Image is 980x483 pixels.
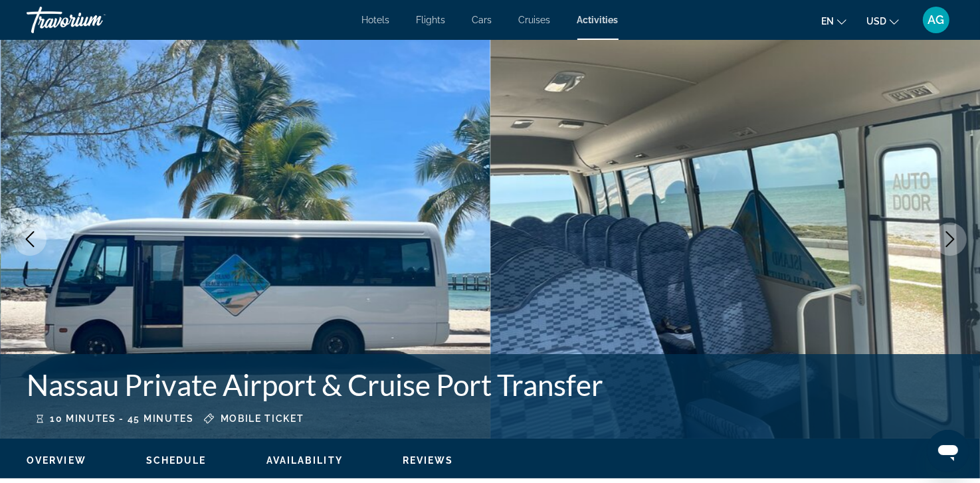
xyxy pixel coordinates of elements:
[472,15,492,25] a: Cars
[13,223,47,256] button: Previous image
[146,455,207,466] span: Schedule
[27,3,159,37] a: Travorium
[866,16,886,27] span: USD
[266,454,343,466] button: Availability
[417,15,446,25] a: Flights
[27,455,86,466] span: Overview
[919,6,953,34] button: User Menu
[27,454,86,466] button: Overview
[866,11,899,31] button: Change currency
[927,430,969,472] iframe: Button to launch messaging window
[50,413,194,424] span: 10 minutes - 45 minutes
[821,16,834,27] span: en
[933,223,967,256] button: Next image
[27,367,741,402] h1: Nassau Private Airport & Cruise Port Transfer
[519,15,551,25] a: Cruises
[821,11,846,31] button: Change language
[221,413,304,424] span: Mobile ticket
[928,13,945,27] span: AG
[403,455,454,466] span: Reviews
[266,455,343,466] span: Availability
[146,454,207,466] button: Schedule
[403,454,454,466] button: Reviews
[577,15,619,25] a: Activities
[362,15,390,25] a: Hotels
